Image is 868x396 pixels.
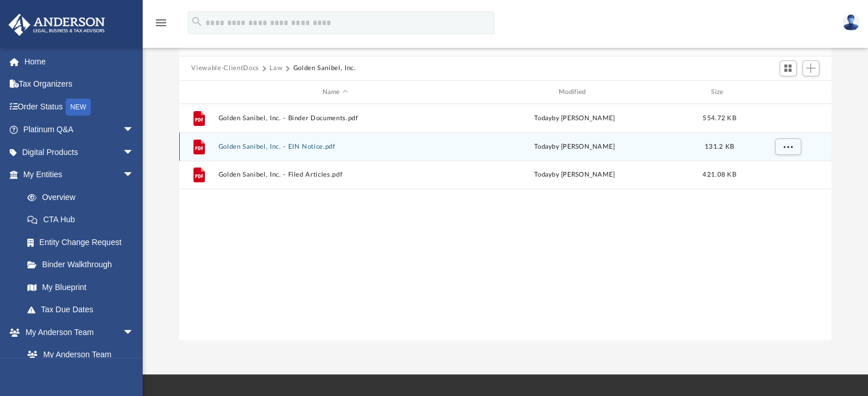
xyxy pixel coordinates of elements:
[780,60,797,76] button: Switch to Grid View
[534,144,551,150] span: today
[802,60,819,76] button: Add
[457,142,691,152] div: by [PERSON_NAME]
[8,95,151,119] a: Order StatusNEW
[696,87,742,97] div: Size
[534,172,551,178] span: today
[8,321,146,344] a: My Anderson Teamarrow_drop_down
[16,209,151,231] a: CTA Hub
[457,87,692,97] div: Modified
[293,63,356,74] button: Golden Sanibel, Inc.
[123,321,146,344] span: arrow_drop_down
[457,170,691,181] div: by [PERSON_NAME]
[8,164,151,186] a: My Entitiesarrow_drop_down
[269,63,282,74] button: Law
[842,14,859,31] img: User Pic
[154,22,168,30] a: menu
[16,254,151,276] a: Binder Walkthrough
[179,104,832,340] div: grid
[218,115,452,122] button: Golden Sanibel, Inc. - Binder Documents.pdf
[8,73,151,96] a: Tax Organizers
[704,144,733,150] span: 131.2 KB
[16,231,151,254] a: Entity Change Request
[218,143,452,150] button: Golden Sanibel, Inc. - EIN Notice.pdf
[184,87,212,97] div: id
[8,50,151,73] a: Home
[703,172,736,178] span: 421.08 KB
[123,164,146,187] span: arrow_drop_down
[218,172,452,179] button: Golden Sanibel, Inc. - Filed Articles.pdf
[457,113,691,124] div: by [PERSON_NAME]
[16,299,151,321] a: Tax Due Dates
[8,141,151,164] a: Digital Productsarrow_drop_down
[8,119,151,141] a: Platinum Q&Aarrow_drop_down
[123,119,146,142] span: arrow_drop_down
[534,115,551,121] span: today
[154,16,168,30] i: menu
[123,141,146,164] span: arrow_drop_down
[5,14,108,36] img: Anderson Advisors Platinum Portal
[66,99,91,116] div: NEW
[217,87,452,97] div: Name
[191,15,203,28] i: search
[16,344,140,366] a: My Anderson Team
[747,87,827,97] div: id
[774,138,801,156] button: More options
[191,63,259,74] button: Viewable-ClientDocs
[703,115,736,121] span: 554.72 KB
[16,186,151,209] a: Overview
[16,276,146,299] a: My Blueprint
